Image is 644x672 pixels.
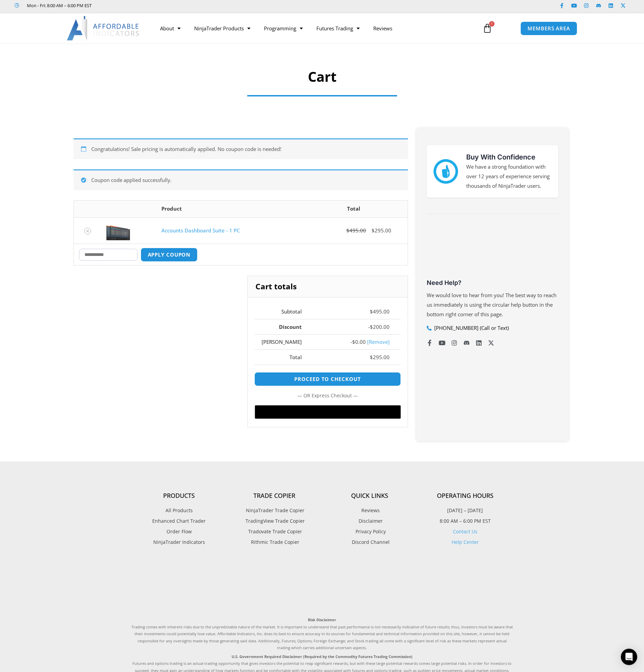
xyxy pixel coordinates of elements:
[96,67,548,86] h1: Cart
[370,354,373,361] span: $
[161,227,240,234] a: Accounts Dashboard Suite - 1 PC
[427,279,558,287] h3: Need Help?
[366,20,399,36] a: Reviews
[131,506,227,515] a: All Products
[370,308,390,315] bdi: 495.00
[247,527,302,536] span: Tradovate Trade Copier
[434,159,458,184] img: mark thumbs good 43913 | Affordable Indicators – NinjaTrader
[427,292,556,318] span: We would love to hear from you! The best way to reach us immediately is using the circular help b...
[254,334,313,350] th: [PERSON_NAME]
[528,26,570,31] span: MEMBERS AREA
[67,16,140,41] img: LogoAI | Affordable Indicators – NinjaTrader
[433,323,509,333] span: [PHONE_NUMBER] (Call or Text)
[131,538,227,547] a: NinjaTrader Indicators
[300,201,408,217] th: Total
[322,506,418,515] a: Reviews
[152,517,206,525] span: Enhanced Chart Trader
[248,276,407,297] h2: Cart totals
[74,169,408,190] div: Coupon code applied successfully.
[350,538,390,547] span: Discord Channel
[621,649,637,665] div: Open Intercom Messenger
[232,654,412,659] strong: U.S. Government Required Disclaimer (Required by the Commodity Futures Trading Commission)
[352,338,366,345] span: 0.00
[322,492,418,500] h4: Quick Links
[254,319,313,334] th: Discount
[367,338,390,345] a: Remove mike coupon
[227,538,322,547] a: Rithmic Trade Copier
[308,617,336,622] strong: Risk Disclaimer
[106,221,130,240] img: Screenshot 2024-08-26 155710eeeee | Affordable Indicators – NinjaTrader
[418,517,513,525] p: 8:00 AM – 6:00 PM EST
[370,354,390,361] bdi: 295.00
[101,2,203,9] iframe: Customer reviews powered by Trustpilot
[489,21,494,27] span: 1
[372,227,391,234] bdi: 295.00
[187,20,257,36] a: NinjaTrader Products
[131,517,227,525] a: Enhanced Chart Trader
[131,562,513,610] iframe: Customer reviews powered by Trustpilot
[254,304,313,319] th: Subtotal
[360,506,380,515] span: Reviews
[166,506,193,515] span: All Products
[227,492,322,500] h4: Trade Copier
[418,506,513,515] p: [DATE] – [DATE]
[156,201,300,217] th: Product
[167,527,192,536] span: Order Flow
[153,20,475,36] nav: Menu
[368,323,370,330] span: -
[257,20,310,36] a: Programming
[352,338,355,345] span: $
[370,323,390,330] bdi: 200.00
[74,138,408,159] div: Congratulations! Sale pricing is automatically applied. No coupon code is needed!
[227,506,322,515] a: NinjaTrader Trade Copier
[131,492,227,500] h4: Products
[346,227,349,234] span: $
[25,1,92,10] span: Mon - Fri: 8:00 AM – 6:00 PM EST
[520,21,577,35] a: MEMBERS AREA
[427,226,558,277] iframe: Customer reviews powered by Trustpilot
[84,228,91,234] a: Remove Accounts Dashboard Suite - 1 PC from cart
[313,334,401,350] td: -
[131,616,513,651] p: Trading comes with inherent risks due to the unpredictable nature of the market. It is important ...
[254,391,400,400] p: — or —
[346,227,366,234] bdi: 495.00
[354,527,386,536] span: Privacy Policy
[453,528,477,535] a: Contact Us
[370,308,373,315] span: $
[254,349,313,365] th: Total
[310,20,366,36] a: Futures Trading
[244,506,304,515] span: NinjaTrader Trade Copier
[472,18,502,38] a: 1
[322,527,418,536] a: Privacy Policy
[153,20,187,36] a: About
[370,323,373,330] span: $
[372,227,375,234] span: $
[254,372,400,386] a: Proceed to checkout
[322,538,418,547] a: Discord Channel
[418,492,513,500] h4: Operating Hours
[452,539,479,545] a: Help Center
[322,517,418,525] a: Disclaimer
[357,517,383,525] span: Disclaimer
[227,517,322,525] a: TradingView Trade Copier
[227,527,322,536] a: Tradovate Trade Copier
[141,248,198,262] button: Apply coupon
[255,405,401,419] button: Buy with GPay
[153,538,205,547] span: NinjaTrader Indicators
[244,517,305,525] span: TradingView Trade Copier
[131,527,227,536] a: Order Flow
[466,152,551,162] h3: Buy With Confidence
[466,162,551,191] p: We have a strong foundation with over 12 years of experience serving thousands of NinjaTrader users.
[249,538,299,547] span: Rithmic Trade Copier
